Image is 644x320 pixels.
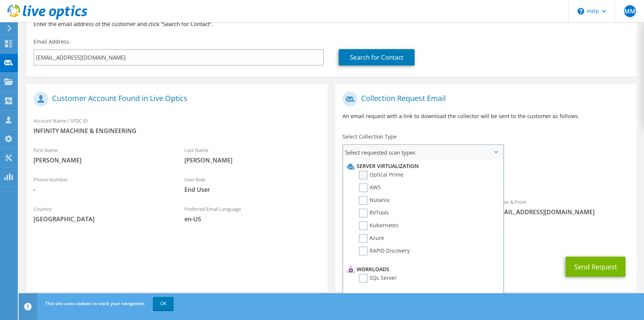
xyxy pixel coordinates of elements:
li: Storage [345,292,499,301]
span: [PERSON_NAME] [33,156,169,164]
span: [PERSON_NAME] [184,156,320,164]
div: Preferred Email Language [177,201,327,227]
label: Optical Prime [359,171,403,180]
span: End User [184,186,320,194]
h1: Customer Account Found in Live Optics [33,92,316,107]
div: User Role [177,172,327,197]
span: [GEOGRAPHIC_DATA] [33,215,169,223]
div: Requested Collections [335,163,637,190]
label: AWS [359,183,381,192]
label: RVTools [359,209,389,218]
span: MM [624,5,636,17]
h3: Enter the email address of the customer and click “Search for Contact”. [33,20,629,28]
span: [EMAIL_ADDRESS][DOMAIN_NAME] [493,208,629,216]
div: Sender & From [486,194,636,220]
label: RAPID Discovery [359,247,410,256]
span: - [33,186,169,194]
label: Nutanix [359,196,389,205]
li: Server Virtualization [345,162,499,171]
label: Azure [359,234,384,243]
span: INFINITY MACHINE & ENGINEERING [33,127,320,135]
label: SQL Server [359,274,397,283]
li: Workloads [345,265,499,274]
label: Email Address [33,38,69,45]
button: Send Request [566,257,625,277]
span: Select requested scan types [343,145,503,160]
label: Select Collection Type [342,133,397,140]
div: Country [26,201,177,227]
div: CC & Reply To [335,224,637,249]
div: Last Name [177,142,327,168]
div: To [335,194,486,220]
h1: Collection Request Email [342,92,625,107]
a: OK [153,297,174,310]
svg: \n [577,8,584,15]
div: Phone Number [26,172,177,197]
span: en-US [184,215,320,223]
div: First Name [26,142,177,168]
span: This site uses cookies to track your navigation. [45,300,145,307]
div: Account Name / SFDC ID [26,113,328,139]
p: An email request with a link to download the collector will be sent to the customer as follows. [342,112,629,120]
a: Search for Contact [339,49,415,66]
label: Kubernetes [359,221,399,230]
